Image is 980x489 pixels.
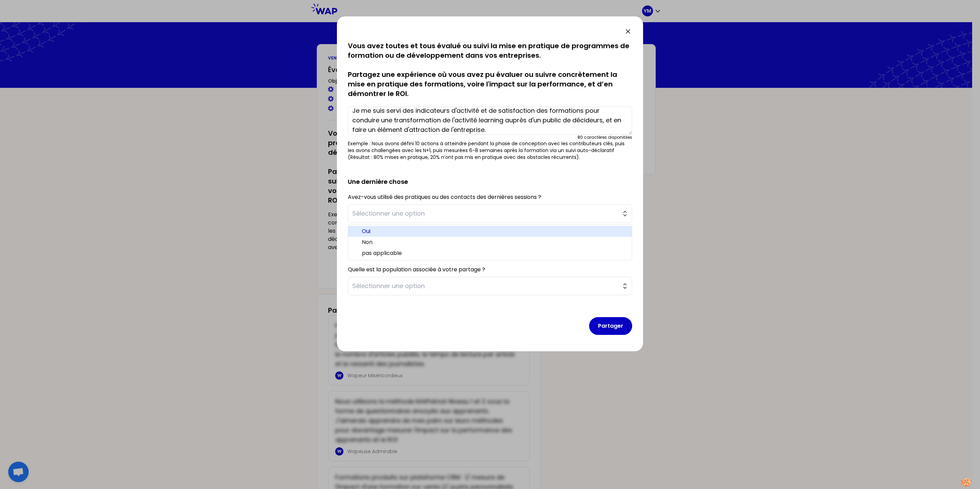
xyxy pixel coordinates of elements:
span: Oui [362,227,626,235]
p: Exemple : Nous avons défini 10 actions à atteindre pendant la phase de conception avec les contri... [348,140,632,161]
h2: Une dernière chose [348,166,632,187]
span: Sélectionner une option [352,281,618,291]
button: Sélectionner une option [348,204,632,223]
span: Sélectionner une option [352,209,618,218]
p: Vous avez toutes et tous évalué ou suivi la mise en pratique de programmes de formation ou de dév... [348,41,632,98]
span: Non [362,238,626,246]
span: pas applicable [362,249,626,257]
label: Avez-vous utilisé des pratiques ou des contacts des dernières sessions ? [348,193,541,201]
div: 80 caractères disponibles [577,135,632,140]
ul: Sélectionner une option [348,224,632,260]
label: Quelle est la population associée à votre partage ? [348,266,485,273]
button: Partager [589,317,632,335]
textarea: Je me suis servi des indicateurs d'activité et de satisfaction des formations pour conduire une t... [348,107,632,135]
button: Sélectionner une option [348,277,632,295]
